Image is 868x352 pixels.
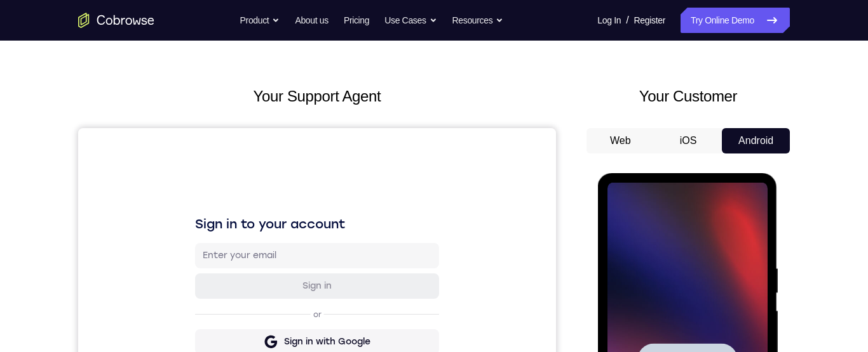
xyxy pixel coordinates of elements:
p: Don't have an account? [117,328,361,338]
button: Use Cases [384,8,437,33]
a: Create a new account [215,329,305,337]
div: Sign in with GitHub [207,238,292,251]
span: Tap to Start [57,181,122,193]
button: Sign in with Intercom [117,262,361,287]
a: Try Online Demo [681,8,790,33]
button: Resources [452,8,504,33]
a: Register [634,8,665,33]
a: About us [295,8,328,33]
a: Log In [597,8,621,33]
a: Go to the home page [78,13,154,28]
h2: Your Support Agent [78,85,556,108]
button: Sign in with Google [117,201,361,226]
div: Sign in with Intercom [201,268,297,281]
button: Sign in with Zendesk [117,292,361,318]
button: Android [722,128,790,153]
div: Sign in with Google [206,207,292,220]
button: Sign in [117,145,361,171]
button: iOS [654,128,722,153]
a: Pricing [344,8,369,33]
button: Tap to Start [39,170,140,204]
button: Sign in with GitHub [117,231,361,257]
span: / [626,13,628,28]
div: Sign in with Zendesk [203,299,296,311]
button: Product [240,8,280,33]
p: or [233,181,246,192]
button: Web [587,128,654,153]
h2: Your Customer [587,85,790,108]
